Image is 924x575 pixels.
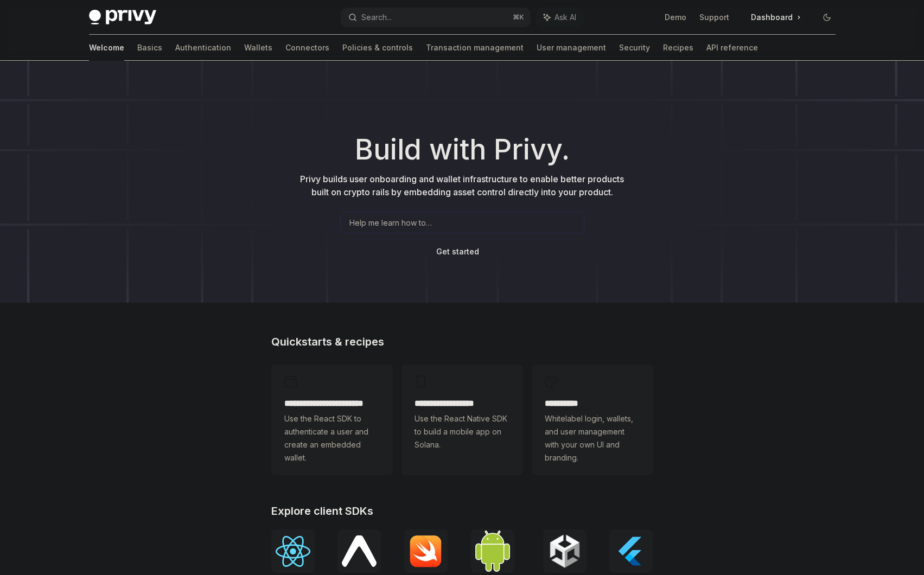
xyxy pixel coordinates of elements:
[89,35,124,61] a: Welcome
[285,35,329,61] a: Connectors
[751,12,793,23] span: Dashboard
[532,365,653,475] a: **** *****Whitelabel login, wallets, and user management with your own UI and branding.
[663,35,693,61] a: Recipes
[271,336,384,347] span: Quickstarts & recipes
[276,536,310,567] img: React
[244,35,272,61] a: Wallets
[436,246,479,257] a: Get started
[614,534,648,568] img: Flutter
[818,9,836,26] button: Toggle dark mode
[300,174,624,197] span: Privy builds user onboarding and wallet infrastructure to enable better products built on crypto ...
[342,35,413,61] a: Policies & controls
[342,535,377,566] img: React Native
[355,140,570,159] span: Build with Privy.
[89,10,156,25] img: dark logo
[341,8,531,27] button: Search...⌘K
[284,412,380,464] span: Use the React SDK to authenticate a user and create an embedded wallet.
[742,9,810,26] a: Dashboard
[619,35,650,61] a: Security
[137,35,162,61] a: Basics
[409,535,443,567] img: iOS (Swift)
[513,13,524,22] span: ⌘ K
[271,506,373,516] span: Explore client SDKs
[555,12,576,23] span: Ask AI
[415,412,510,451] span: Use the React Native SDK to build a mobile app on Solana.
[349,217,432,228] span: Help me learn how to…
[536,8,584,27] button: Ask AI
[706,35,758,61] a: API reference
[537,35,606,61] a: User management
[426,35,524,61] a: Transaction management
[699,12,729,23] a: Support
[545,412,640,464] span: Whitelabel login, wallets, and user management with your own UI and branding.
[475,531,510,571] img: Android (Kotlin)
[402,365,523,475] a: **** **** **** ***Use the React Native SDK to build a mobile app on Solana.
[436,247,479,256] span: Get started
[547,534,582,568] img: Unity
[665,12,686,23] a: Demo
[361,11,392,24] div: Search...
[175,35,231,61] a: Authentication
